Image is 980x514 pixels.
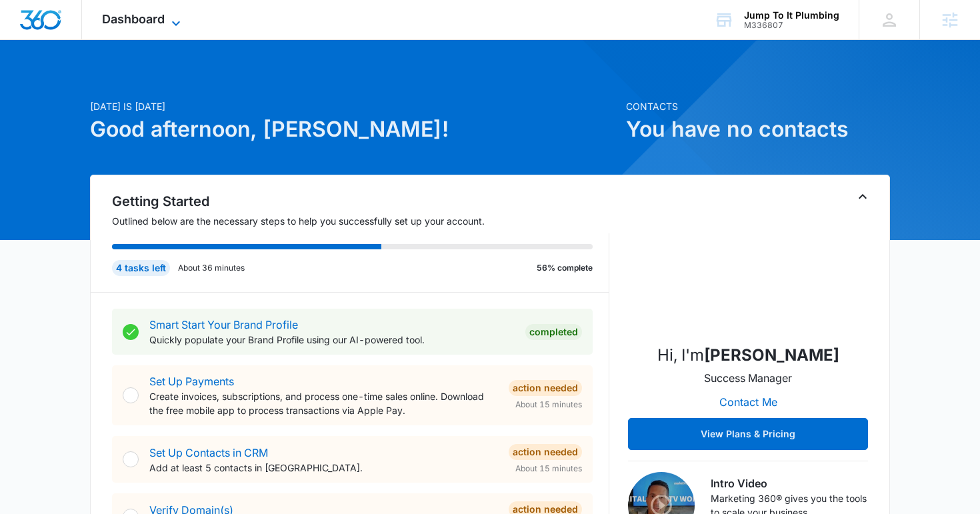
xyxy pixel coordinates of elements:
a: Set Up Contacts in CRM [149,446,268,459]
p: Add at least 5 contacts in [GEOGRAPHIC_DATA]. [149,461,498,475]
p: Contacts [626,99,890,113]
p: [DATE] is [DATE] [90,99,618,113]
p: Outlined below are the necessary steps to help you successfully set up your account. [112,214,609,228]
p: 56% complete [537,262,593,274]
button: View Plans & Pricing [628,418,868,450]
h1: Good afternoon, [PERSON_NAME]! [90,113,618,145]
span: About 15 minutes [515,463,582,475]
h3: Intro Video [711,475,868,491]
p: Create invoices, subscriptions, and process one-time sales online. Download the free mobile app t... [149,389,498,417]
div: 4 tasks left [112,260,170,276]
div: Action Needed [509,444,582,460]
div: account name [744,10,839,21]
p: Success Manager [704,370,792,386]
p: Hi, I'm [657,343,839,367]
p: Quickly populate your Brand Profile using our AI-powered tool. [149,333,515,347]
img: Kadin Cathey [681,199,815,333]
h1: You have no contacts [626,113,890,145]
div: Completed [525,324,582,340]
span: Dashboard [102,12,165,26]
div: Action Needed [509,380,582,396]
button: Contact Me [706,386,791,418]
a: Smart Start Your Brand Profile [149,318,298,331]
a: Set Up Payments [149,375,234,388]
button: Toggle Collapse [855,189,871,205]
div: account id [744,21,839,30]
span: About 15 minutes [515,399,582,411]
h2: Getting Started [112,191,609,211]
p: About 36 minutes [178,262,245,274]
strong: [PERSON_NAME] [704,345,839,365]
